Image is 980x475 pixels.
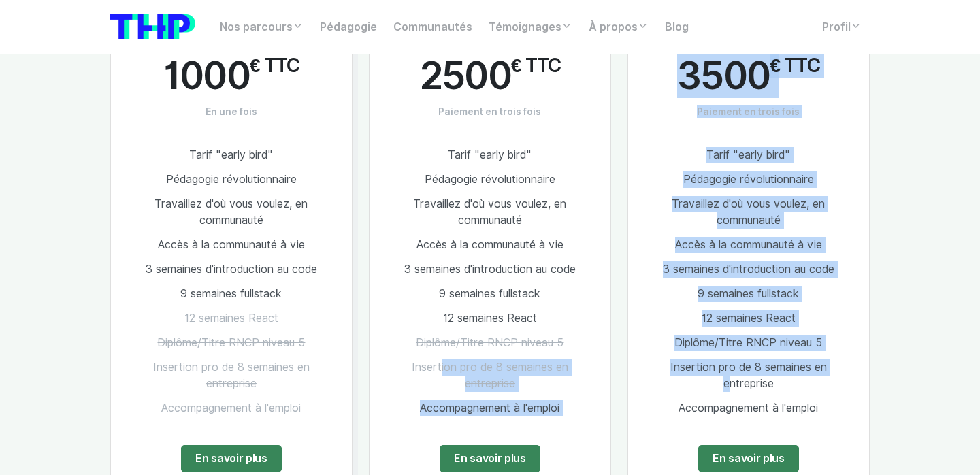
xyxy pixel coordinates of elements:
[419,54,511,97] span: 2500
[679,402,818,414] span: Accompagnement à l'emploi
[163,54,250,97] span: 1000
[814,14,870,41] a: Profil
[511,54,561,78] span: € TTC
[250,54,299,78] span: € TTC
[385,14,480,41] a: Communautés
[683,173,814,186] span: Pédagogie révolutionnaire
[425,173,555,186] span: Pédagogie révolutionnaire
[416,238,563,251] span: Accès à la communauté à vie
[110,14,195,39] img: logo
[443,312,537,325] span: 12 semaines React
[154,197,308,227] span: Travaillez d'où vous voulez, en communauté
[166,173,297,186] span: Pédagogie révolutionnaire
[146,263,317,276] span: 3 semaines d'introduction au code
[413,197,566,227] span: Travaillez d'où vous voulez, en communauté
[416,336,563,349] span: Diplôme/Titre RNCP niveau 5
[663,263,834,276] span: 3 semaines d'introduction au code
[670,361,827,390] span: Insertion pro de 8 semaines en entreprise
[675,238,822,251] span: Accès à la communauté à vie
[698,287,799,300] span: 9 semaines fullstack
[181,445,282,472] a: En savoir plus
[480,14,581,41] a: Témoignages
[697,105,800,118] span: Paiement en trois fois
[161,402,301,414] span: Accompagnement à l'emploi
[189,148,273,161] span: Tarif "early bird"
[420,402,559,414] span: Accompagnement à l'emploi
[212,14,312,41] a: Nos parcours
[674,336,822,349] span: Diplôme/Titre RNCP niveau 5
[153,361,310,390] span: Insertion pro de 8 semaines en entreprise
[439,287,540,300] span: 9 semaines fullstack
[312,14,385,41] a: Pédagogie
[448,148,532,161] span: Tarif "early bird"
[438,105,541,118] span: Paiement en trois fois
[672,197,825,227] span: Travaillez d'où vous voulez, en communauté
[698,445,799,472] a: En savoir plus
[440,445,540,472] a: En savoir plus
[206,105,257,118] span: En une fois
[157,336,305,349] span: Diplôme/Titre RNCP niveau 5
[184,312,278,325] span: 12 semaines React
[706,148,790,161] span: Tarif "early bird"
[770,54,819,78] span: € TTC
[677,54,770,97] span: 3500
[158,238,305,251] span: Accès à la communauté à vie
[657,14,697,41] a: Blog
[404,263,576,276] span: 3 semaines d'introduction au code
[702,312,796,325] span: 12 semaines React
[412,361,568,390] span: Insertion pro de 8 semaines en entreprise
[581,14,657,41] a: À propos
[180,287,282,300] span: 9 semaines fullstack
